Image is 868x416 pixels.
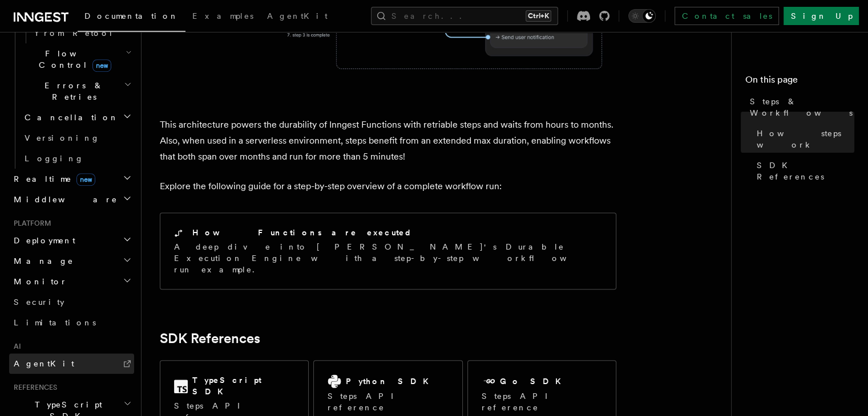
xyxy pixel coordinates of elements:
[20,148,134,169] a: Logging
[526,10,551,22] kbd: Ctrl+K
[14,297,64,307] span: Security
[9,189,134,210] button: Middleware
[84,11,179,21] span: Documentation
[9,235,75,246] span: Deployment
[9,276,67,287] span: Monitor
[20,107,134,128] button: Cancellation
[192,227,413,238] h2: How Functions are executed
[745,73,854,91] h4: On this page
[371,7,558,25] button: Search...Ctrl+K
[260,3,334,31] a: AgentKit
[25,154,84,163] span: Logging
[160,213,616,289] a: How Functions are executedA deep dive into [PERSON_NAME]'s Durable Execution Engine with a step-b...
[76,173,95,186] span: new
[160,178,616,194] p: Explore the following guide for a step-by-step overview of a complete workflow run:
[9,219,51,228] span: Platform
[174,241,602,275] p: A deep dive into [PERSON_NAME]'s Durable Execution Engine with a step-by-step workflow run example.
[628,9,656,23] button: Toggle dark mode
[757,160,854,182] span: SDK References
[752,155,854,187] a: SDK References
[78,3,185,32] a: Documentation
[160,117,616,165] p: This architecture powers the durability of Inngest Functions with retriable steps and waits from ...
[752,123,854,155] a: How steps work
[328,390,448,413] p: Steps API reference
[267,11,328,21] span: AgentKit
[482,390,602,413] p: Steps API reference
[160,331,260,346] a: SDK References
[14,318,96,327] span: Limitations
[20,75,134,107] button: Errors & Retries
[185,3,260,31] a: Examples
[25,133,100,142] span: Versioning
[784,7,859,25] a: Sign Up
[9,251,134,271] button: Manage
[20,112,119,123] span: Cancellation
[9,292,134,312] a: Security
[20,80,124,103] span: Errors & Retries
[9,169,134,189] button: Realtimenew
[9,194,118,205] span: Middleware
[745,91,854,123] a: Steps & Workflows
[192,11,253,21] span: Examples
[9,271,134,292] button: Monitor
[9,255,74,267] span: Manage
[9,342,21,351] span: AI
[9,173,95,185] span: Realtime
[9,353,134,374] a: AgentKit
[9,312,134,333] a: Limitations
[750,96,854,119] span: Steps & Workflows
[20,128,134,148] a: Versioning
[9,383,57,392] span: References
[675,7,779,25] a: Contact sales
[20,48,126,71] span: Flow Control
[346,376,435,387] h2: Python SDK
[757,128,854,150] span: How steps work
[500,376,568,387] h2: Go SDK
[14,359,74,368] span: AgentKit
[9,230,134,251] button: Deployment
[92,59,111,72] span: new
[20,43,134,75] button: Flow Controlnew
[192,374,294,397] h2: TypeScript SDK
